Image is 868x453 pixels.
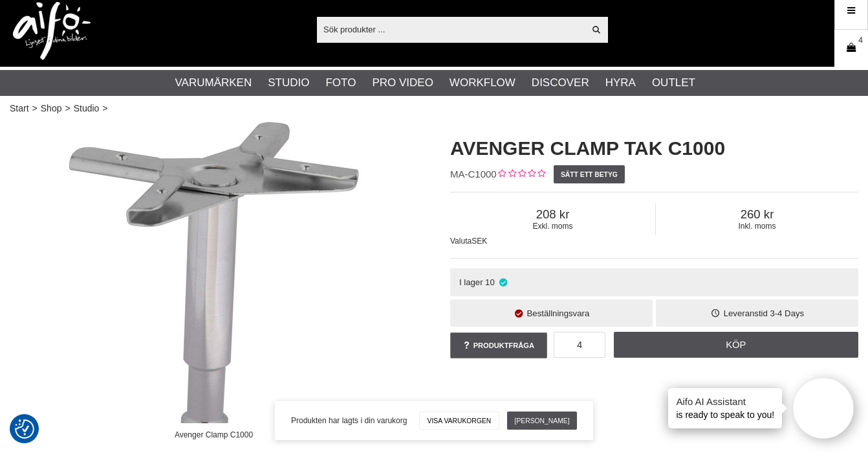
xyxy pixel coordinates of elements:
div: is ready to speak to you! [668,388,782,428]
a: Sätt ett betyg [554,165,625,183]
input: Sök produkter ... [317,19,584,39]
img: Revisit consent button [15,419,34,439]
a: Start [10,102,29,115]
button: Samtyckesinställningar [15,417,34,441]
h1: Avenger Clamp Tak C1000 [450,135,858,162]
span: Inkl. moms [656,222,858,231]
a: Köp [614,332,859,358]
span: Valuta [450,237,472,246]
span: > [102,102,107,115]
div: Avenger Clamp C1000 [164,423,264,446]
a: [PERSON_NAME] [507,412,577,430]
span: Leveranstid [724,308,768,318]
a: Outlet [652,75,695,91]
span: I lager [459,277,483,287]
a: Discover [532,75,589,91]
span: 4 [858,34,863,46]
span: SEK [472,237,487,246]
span: > [32,102,38,115]
span: 208 [450,207,655,222]
span: 260 [656,207,858,222]
a: Produktfråga [450,332,547,358]
a: Workflow [450,75,515,91]
a: 4 [835,33,867,64]
span: 10 [485,277,495,287]
a: Studio [74,102,100,115]
span: Beställningsvara [527,308,590,318]
span: > [65,102,70,115]
a: Studio [268,75,309,91]
img: Avenger Clamp C1000 [52,122,376,446]
span: MA-C1000 [450,168,497,180]
div: Kundbetyg: 0 [497,168,545,181]
i: I lager [498,277,509,287]
a: Shop [41,102,62,115]
span: Produkten har lagts i din varukorg [291,415,407,426]
a: Visa varukorgen [419,412,499,430]
h4: Aifo AI Assistant [676,395,774,408]
a: Hyra [605,75,636,91]
a: Varumärken [175,75,252,91]
span: 3-4 Days [770,308,804,318]
span: Exkl. moms [450,222,655,231]
img: logo.png [13,2,91,60]
a: Pro Video [372,75,433,91]
a: Foto [325,75,356,91]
